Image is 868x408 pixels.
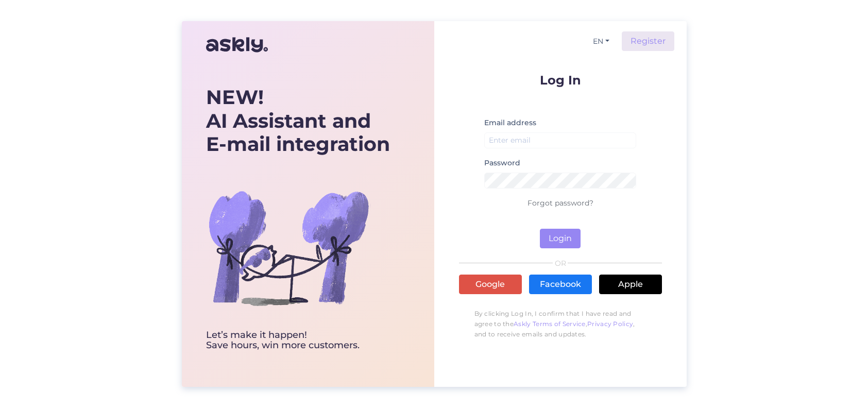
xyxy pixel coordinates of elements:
[587,320,633,328] a: Privacy Policy
[589,34,614,49] button: EN
[206,165,371,330] img: bg-askly
[529,275,592,294] a: Facebook
[540,229,581,248] button: Login
[206,330,390,351] div: Let’s make it happen! Save hours, win more customers.
[484,132,637,148] input: Enter email
[484,158,520,168] label: Password
[484,117,536,128] label: Email address
[514,320,586,328] a: Askly Terms of Service
[206,32,268,57] img: Askly
[459,74,662,87] p: Log In
[459,303,662,345] p: By clicking Log In, I confirm that I have read and agree to the , , and to receive emails and upd...
[527,198,593,208] a: Forgot password?
[206,86,390,156] div: AI Assistant and E-mail integration
[553,260,568,267] span: OR
[459,275,522,294] a: Google
[206,85,264,109] b: NEW!
[622,31,674,51] a: Register
[599,275,662,294] a: Apple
